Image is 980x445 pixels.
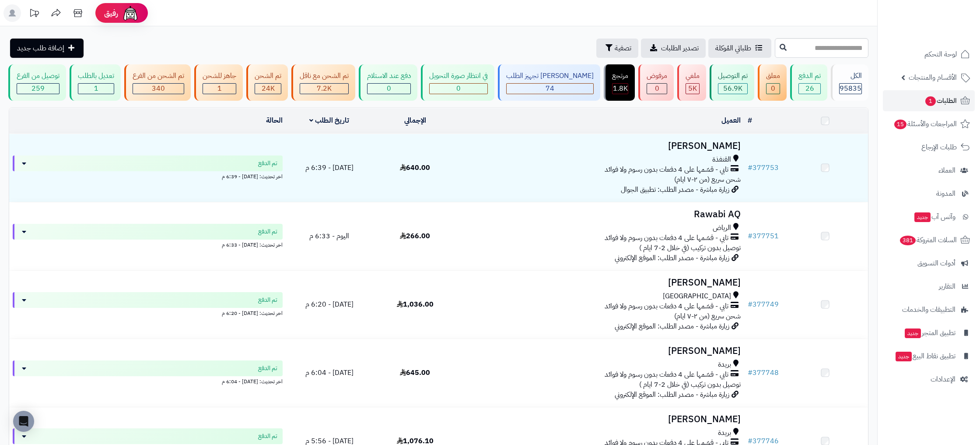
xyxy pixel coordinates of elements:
span: 95835 [840,83,861,94]
span: 1 [94,83,98,94]
a: طلباتي المُوكلة [708,39,771,58]
a: #377753 [748,162,779,173]
div: اخر تحديث: [DATE] - 6:33 م [13,240,283,249]
div: 1828 [612,84,628,94]
span: [GEOGRAPHIC_DATA] [663,291,731,301]
span: تابي - قسّمها على 4 دفعات بدون رسوم ولا فوائد [605,233,728,243]
span: 0 [771,83,775,94]
a: #377751 [748,231,779,241]
span: اليوم - 6:33 م [309,231,349,241]
div: تم الشحن مع ناقل [300,71,349,81]
h3: [PERSON_NAME] [462,346,741,356]
div: تم الدفع [798,71,821,81]
a: أدوات التسويق [883,253,975,274]
img: logo-2.png [920,25,972,43]
span: تابي - قسّمها على 4 دفعات بدون رسوم ولا فوائد [605,301,728,311]
span: التطبيقات والخدمات [902,304,955,316]
h3: Rawabi AQ [462,209,741,219]
span: جديد [905,328,921,338]
span: تصفية [615,43,631,53]
span: القنفذة [712,155,731,165]
span: 1 [925,96,936,106]
a: التطبيقات والخدمات [883,299,975,320]
div: اخر تحديث: [DATE] - 6:39 م [13,171,283,180]
span: رفيق [104,8,118,18]
div: تم الشحن من الفرع [133,71,184,81]
span: جديد [914,212,931,222]
div: معلق [766,71,780,81]
span: توصيل بدون تركيب (في خلال 2-7 ايام ) [639,243,741,253]
a: دفع عند الاستلام 0 [357,64,419,101]
span: 26 [805,83,814,94]
span: تم الدفع [258,227,277,236]
div: اخر تحديث: [DATE] - 6:20 م [13,308,283,317]
span: 5K [688,83,697,94]
span: بريدة [718,428,731,438]
div: 1 [78,84,114,94]
span: 640.00 [400,162,430,173]
div: تم التوصيل [718,71,748,81]
a: تم الشحن 24K [245,64,290,101]
div: 0 [430,84,487,94]
div: في انتظار صورة التحويل [429,71,488,81]
span: 1 [217,83,222,94]
div: 259 [17,84,59,94]
a: الإعدادات [883,369,975,390]
a: المدونة [883,183,975,204]
a: الكل95835 [829,64,870,101]
span: # [748,367,752,378]
a: المراجعات والأسئلة15 [883,113,975,134]
a: #377748 [748,367,779,378]
div: ملغي [686,71,700,81]
a: وآتس آبجديد [883,206,975,227]
span: الأقسام والمنتجات [909,71,957,84]
div: Open Intercom Messenger [13,411,34,432]
div: 74 [507,84,593,94]
span: طلبات الإرجاع [921,141,957,153]
span: [DATE] - 6:39 م [305,162,353,173]
span: 259 [31,83,45,94]
div: 56867 [718,84,747,94]
span: 7.2K [317,83,332,94]
div: تعديل بالطلب [78,71,114,81]
a: # [748,115,752,126]
span: بريدة [718,360,731,370]
a: تطبيق المتجرجديد [883,322,975,343]
a: الطلبات1 [883,90,975,111]
span: الرياض [713,223,731,233]
div: مرتجع [612,71,628,81]
a: طلبات الإرجاع [883,137,975,158]
h3: [PERSON_NAME] [462,414,741,424]
span: 0 [387,83,391,94]
a: الإجمالي [404,115,426,126]
span: تطبيق نقاط البيع [895,350,955,362]
span: # [748,162,752,173]
span: 56.9K [723,83,742,94]
span: وآتس آب [913,211,955,223]
div: 26 [799,84,820,94]
span: إضافة طلب جديد [17,43,64,53]
a: مرتجع 1.8K [602,64,637,101]
span: 266.00 [400,231,430,241]
span: 0 [456,83,461,94]
span: شحن سريع (من ٢-٧ ايام) [674,174,741,185]
span: زيارة مباشرة - مصدر الطلب: الموقع الإلكتروني [615,321,729,332]
span: # [748,231,752,241]
span: 1,036.00 [397,299,434,310]
a: التقارير [883,276,975,297]
div: 7222 [300,84,348,94]
a: #377749 [748,299,779,310]
span: التقارير [939,280,955,293]
div: الكل [839,71,862,81]
span: السلات المتروكة [899,234,957,246]
span: المدونة [936,187,955,200]
a: معلق 0 [756,64,788,101]
button: تصفية [596,39,638,58]
a: السلات المتروكة381 [883,230,975,251]
a: جاهز للشحن 1 [192,64,245,101]
span: تصدير الطلبات [661,43,699,53]
span: 645.00 [400,367,430,378]
a: تصدير الطلبات [641,39,706,58]
span: [DATE] - 6:20 م [305,299,353,310]
a: العميل [721,115,741,126]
